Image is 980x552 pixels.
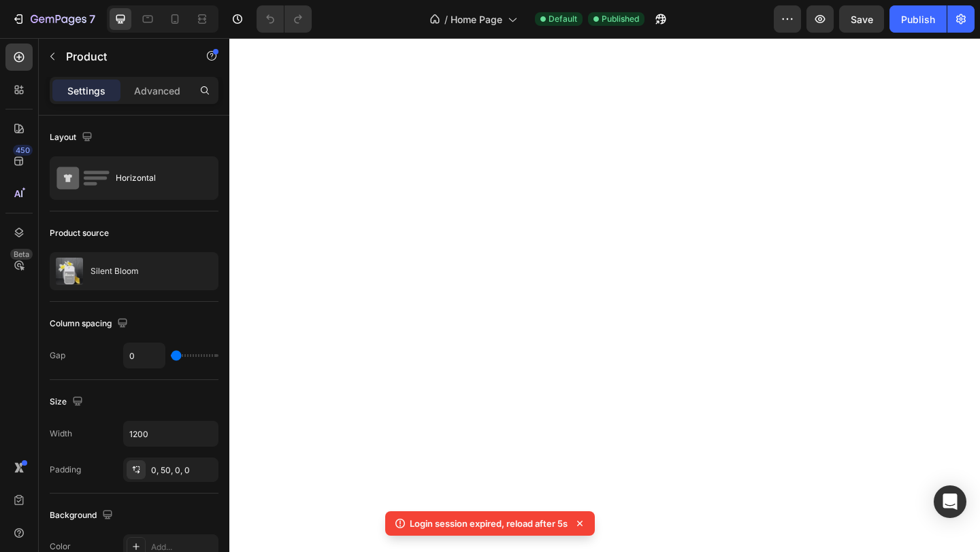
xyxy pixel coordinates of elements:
span: / [444,12,448,27]
input: Auto [124,421,218,446]
div: Undo/Redo [257,5,312,33]
div: Width [50,428,72,440]
div: Layout [50,128,95,147]
div: Gap [50,349,65,362]
div: 0, 50, 0, 0 [151,464,215,477]
span: Home Page [451,12,502,27]
div: Beta [10,249,33,260]
div: Padding [50,464,81,476]
button: Publish [889,5,947,33]
button: 7 [5,5,101,33]
div: Publish [901,12,935,27]
p: Settings [67,84,105,98]
p: Product [66,48,182,65]
p: Advanced [134,84,180,98]
input: Auto [124,343,165,368]
div: Size [50,393,86,411]
div: Column spacing [50,315,131,333]
div: Horizontal [116,162,199,194]
div: Product source [50,227,109,239]
span: Save [851,14,873,25]
div: Open Intercom Messenger [934,485,966,518]
button: Save [839,5,884,33]
div: Background [50,506,116,525]
span: Default [549,13,577,25]
img: product feature img [56,258,83,285]
p: Silent Bloom [91,266,139,276]
div: 450 [13,145,33,156]
iframe: Design area [229,38,980,552]
span: Published [602,13,639,25]
p: 7 [89,11,95,27]
p: Login session expired, reload after 5s [410,517,568,530]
